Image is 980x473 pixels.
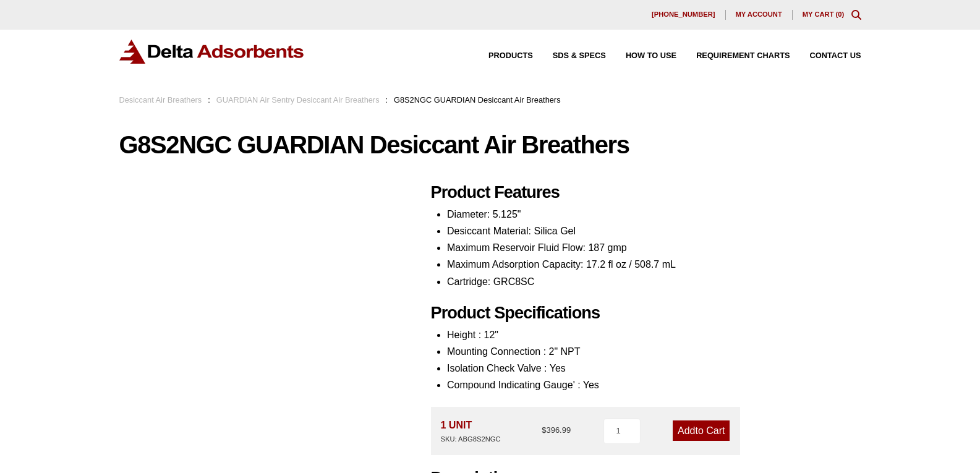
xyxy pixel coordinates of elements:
a: Contact Us [790,52,861,60]
h1: G8S2NGC GUARDIAN Desiccant Air Breathers [119,132,861,158]
a: Add to Cart [673,420,730,441]
span: : [208,95,210,104]
div: SKU: ABG8S2NGC [441,433,501,445]
a: Desiccant Air Breathers [119,95,202,104]
span: SDS & SPECS [553,52,606,60]
li: Diameter: 5.125" [447,206,861,223]
a: [PHONE_NUMBER] [642,10,726,20]
span: $ [542,425,546,435]
div: Toggle Modal Content [851,10,861,20]
li: Mounting Connection : 2" NPT [447,343,861,360]
li: Desiccant Material: Silica Gel [447,223,861,239]
span: My account [736,11,782,18]
a: My account [726,10,793,20]
a: Products [469,52,533,60]
span: Requirement Charts [696,52,790,60]
li: Maximum Reservoir Fluid Flow: 187 gmp [447,239,861,256]
h2: Product Specifications [431,303,861,323]
li: Isolation Check Valve : Yes [447,360,861,377]
a: SDS & SPECS [533,52,606,60]
h2: Product Features [431,182,861,203]
li: Height : 12" [447,326,861,343]
a: Requirement Charts [676,52,790,60]
span: [PHONE_NUMBER] [652,11,715,18]
li: Cartridge: GRC8SC [447,273,861,290]
span: 0 [838,11,842,18]
span: Products [488,52,533,60]
span: How to Use [626,52,676,60]
img: Delta Adsorbents [119,40,305,64]
span: G8S2NGC GUARDIAN Desiccant Air Breathers [394,95,561,104]
bdi: 396.99 [542,425,571,435]
a: GUARDIAN Air Sentry Desiccant Air Breathers [216,95,380,104]
div: 1 UNIT [441,417,501,445]
a: How to Use [606,52,676,60]
li: Maximum Adsorption Capacity: 17.2 fl oz / 508.7 mL [447,256,861,273]
span: Contact Us [810,52,861,60]
span: : [385,95,388,104]
li: Compound Indicating Gauge' : Yes [447,377,861,393]
a: My Cart (0) [803,11,845,18]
